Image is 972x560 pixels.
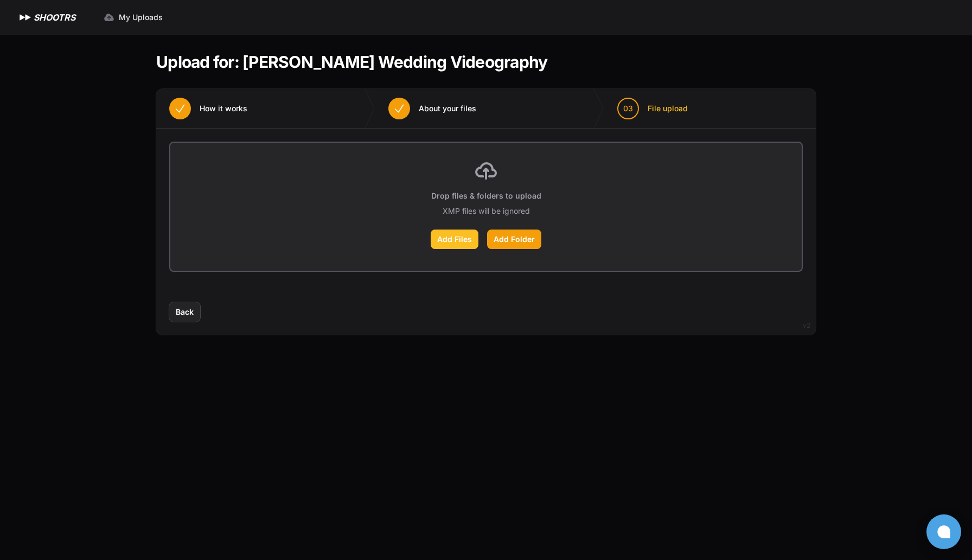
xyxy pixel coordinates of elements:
img: SHOOTRS [17,11,34,24]
span: About your files [419,103,476,114]
span: How it works [200,103,247,114]
a: My Uploads [97,8,169,27]
p: XMP files will be ignored [443,206,530,217]
button: About your files [375,89,489,128]
div: v2 [803,319,810,332]
span: Back [176,307,194,317]
span: 03 [623,103,633,114]
button: How it works [156,89,260,128]
a: SHOOTRS SHOOTRS [17,11,75,24]
label: Add Folder [487,230,541,249]
span: My Uploads [119,12,163,23]
span: File upload [648,103,688,114]
button: Back [169,302,200,322]
label: Add Files [431,230,478,249]
button: Open chat window [926,514,961,549]
h1: Upload for: [PERSON_NAME] Wedding Videography [156,52,547,72]
button: 03 File upload [604,89,701,128]
h1: SHOOTRS [34,11,75,24]
p: Drop files & folders to upload [431,190,541,201]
